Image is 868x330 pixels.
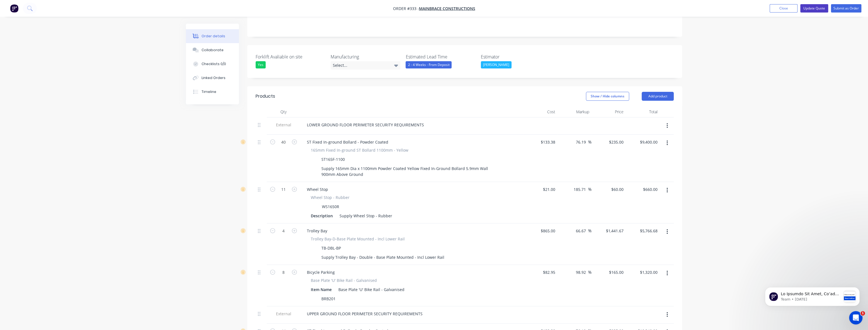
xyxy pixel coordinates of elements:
div: Linked Orders [202,75,226,80]
span: External [269,311,298,317]
button: Collaborate [186,43,239,57]
label: Estimator [481,53,551,60]
div: Item Name [309,285,334,294]
label: Forklift Avaliable on site [256,53,325,60]
iframe: Intercom notifications message [757,276,868,315]
iframe: Intercom live chat [849,311,862,324]
div: WS1650R [320,203,341,211]
div: Checklists 0/0 [202,61,226,67]
button: Show / Hide columns [586,92,629,101]
p: Message from Team, sent 3w ago [24,21,84,26]
div: Supply 165mm Dia x 1100mm Powder Coated Yellow Fixed In-Ground Bollard 5.9mm Wall 900mm Above Ground [319,164,490,178]
label: Manufacturing [331,53,400,60]
button: Linked Orders [186,71,239,85]
div: Price [591,106,626,117]
span: Trolley Bay-D-Base Plate Mounted - Incl Lower Rail [311,236,405,242]
div: Timeline [202,89,216,94]
div: [PERSON_NAME] [481,61,511,68]
div: ST Fixed In-ground Bollard - Powder Coated [302,138,393,146]
div: Select... [331,61,400,70]
button: Order details [186,29,239,43]
div: Qty [267,106,300,117]
div: Collaborate [202,48,224,53]
span: Order #333 - [393,6,419,11]
div: Yes [256,61,266,68]
div: Order details [202,34,225,39]
span: % [588,139,591,145]
button: Add product [642,92,674,101]
div: TB-DBL-BP [319,244,343,252]
div: Description [309,212,335,220]
div: LOWER GROUND FLOOR PERIMETER SECURITY REQUIREMENTS [302,121,428,129]
span: % [588,269,591,275]
button: Update Quote [800,4,828,13]
span: Base Plate 'U' Bike Rail - Galvanised [311,277,377,283]
span: 1 [860,311,865,316]
div: Base Plate 'U' Bike Rail - Galvanised [336,285,407,294]
label: Estimated Lead Time [406,53,475,60]
div: Total [626,106,660,117]
a: Mainbrace Constructions [419,6,475,11]
div: Cost [523,106,557,117]
div: Trolley Bay [302,227,332,235]
span: 165mm Fixed In-ground ST Bollard 1100mm - Yellow [311,147,408,153]
div: Wheel Stop [302,185,333,193]
div: Products [256,93,275,100]
div: Supply Wheel Stop - Rubber [337,212,394,220]
div: 2 - 4 Weeks - From Deposit [406,61,452,68]
div: Supply Trolley Bay - Double - Base Plate Mounted - Incl Lower Rail [319,253,447,261]
div: UPPER GROUND FLOOR PERIMETER SECURITY REQUIREMENTS [302,310,427,318]
span: Wheel Stop - Rubber [311,194,350,200]
div: Bicycle Parking [302,268,339,276]
div: Markup [557,106,592,117]
img: Factory [10,4,18,13]
span: External [269,122,298,128]
button: Checklists 0/0 [186,57,239,71]
div: BRB201 [319,295,338,303]
button: Timeline [186,85,239,99]
span: % [588,186,591,193]
span: % [588,228,591,234]
div: ST165F-1100 [319,155,347,163]
button: Close [770,4,797,13]
button: Submit as Order [831,4,861,13]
